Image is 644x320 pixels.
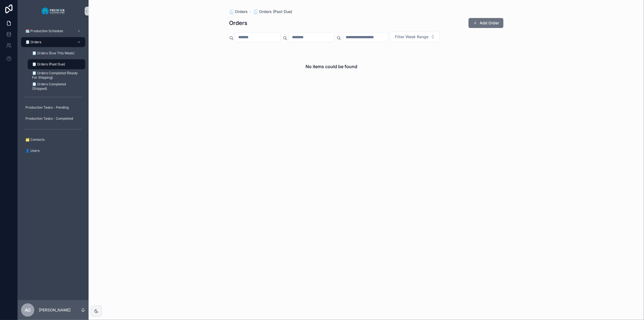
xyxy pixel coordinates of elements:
span: Production Tasks - Completed [25,116,73,121]
h2: No items could be found [306,63,357,70]
a: 👤 Users [21,146,85,156]
span: 🧾 Orders Completed (Ready For Shipping) [32,71,80,80]
img: App logo [41,7,65,16]
button: Select Button [390,32,440,42]
span: Production Tasks - Pending [25,105,69,110]
span: 🧾 Orders [25,40,41,44]
a: 🧾 Orders Completed (Ready For Shipping) [28,70,85,80]
div: scrollable content [18,22,89,163]
span: 🧾 Orders Completed (Shipped) [32,82,80,91]
span: 🧾 Orders (Past Due) [32,62,65,66]
span: 🧾 Orders (Due This Week) [32,51,74,55]
a: 🗓️ Production Schedule [21,26,85,36]
span: 👤 Users [25,149,40,153]
a: 🧾 Orders Completed (Shipped) [28,81,85,91]
span: AG [25,307,31,313]
span: 🗓️ Production Schedule [25,29,63,33]
button: Add Order [469,18,503,28]
a: Production Tasks - Pending [21,103,85,112]
a: 🗂️ Contacts [21,135,85,145]
a: 🧾 Orders (Due This Week) [28,48,85,58]
a: 🧾 Orders [21,37,85,47]
p: [PERSON_NAME] [39,307,71,313]
a: Production Tasks - Completed [21,114,85,124]
span: Filter Week Range [395,34,428,40]
h1: Orders [229,19,247,27]
span: 🗂️ Contacts [25,137,45,142]
a: 🧾 Orders (Past Due) [28,59,85,69]
a: 🧾 Orders [229,9,248,14]
a: 🧾 Orders (Past Due) [253,9,292,14]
